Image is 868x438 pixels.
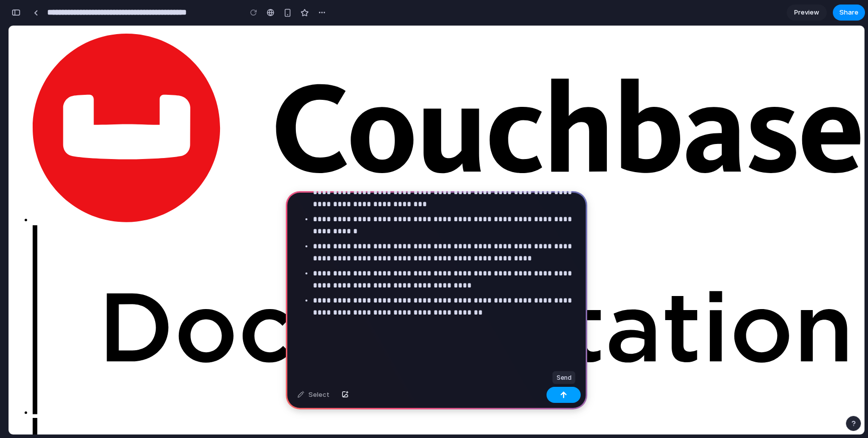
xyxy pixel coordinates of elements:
span: Preview [794,8,819,18]
a: Preview [787,5,827,21]
img: Couchbase [24,8,852,197]
div: Send [553,371,576,384]
img: Couchbase Documentation [24,199,852,389]
button: Share [833,5,865,21]
span: Share [839,8,858,18]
